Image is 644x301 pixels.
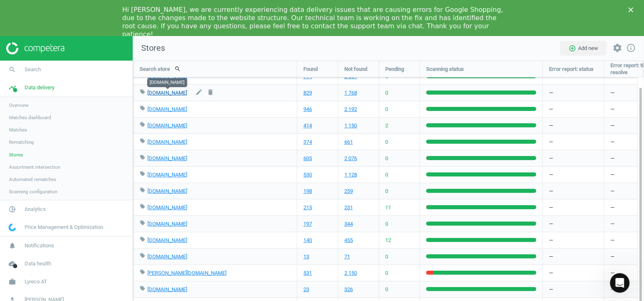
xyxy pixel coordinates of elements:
div: — [543,232,604,248]
a: [DOMAIN_NAME] [147,188,187,194]
span: — [610,253,615,260]
a: [DOMAIN_NAME] [147,172,187,178]
span: Analytics [25,206,46,213]
i: local_offer [140,171,145,177]
span: Scanning configuration [9,188,57,195]
span: 0 [385,286,388,293]
span: Search [25,66,41,73]
a: 197 [303,220,312,228]
span: 12 [385,237,391,244]
a: 2 076 [344,155,357,162]
span: Matches dashboard [9,114,51,121]
span: — [610,155,615,162]
i: delete [207,88,214,96]
img: ajHJNr6hYgQAAAAASUVORK5CYII= [6,42,64,54]
a: [DOMAIN_NAME] [147,106,187,112]
div: Close [628,7,637,12]
i: edit [195,88,203,96]
i: cloud_done [5,256,20,272]
i: work [5,274,20,290]
a: 140 [303,237,312,244]
a: 215 [303,204,312,211]
div: — [543,134,604,150]
img: wGWNvw8QSZomAAAAABJRU5ErkJggg== [9,224,16,231]
a: 198 [303,188,312,195]
div: — [543,183,604,199]
span: 0 [385,106,388,113]
div: — [543,281,604,297]
i: settings [612,43,622,53]
i: info_outline [626,43,636,53]
div: — [543,101,604,117]
a: 530 [303,171,312,179]
span: 0 [385,138,388,146]
i: local_offer [140,105,145,111]
i: local_offer [140,122,145,127]
span: Notifications [25,242,54,249]
span: — [610,237,615,244]
a: 231 [344,204,353,211]
a: 946 [303,106,312,113]
i: local_offer [140,253,145,258]
i: local_offer [140,138,145,144]
div: Search store [133,61,297,77]
span: Lyreco AT [25,278,47,285]
button: add_circle_outlineAdd new [560,41,607,56]
span: Found [303,66,318,73]
a: [DOMAIN_NAME] [147,122,187,129]
i: pie_chart_outlined [5,201,20,217]
a: 414 [303,122,312,129]
a: 1 150 [344,122,357,129]
a: 455 [344,237,353,244]
a: 829 [303,89,312,97]
span: Stores [133,43,165,54]
div: — [543,199,604,215]
span: 0 [385,89,388,97]
button: settings [609,39,626,57]
span: — [610,89,615,97]
span: 0 [385,188,388,195]
i: local_offer [140,187,145,193]
span: — [610,220,615,228]
span: Pending [385,66,404,73]
span: — [610,122,615,129]
span: Matches [9,127,27,133]
a: 326 [344,286,353,293]
span: Assortment intersection [9,164,60,170]
a: 531 [303,269,312,277]
div: [DOMAIN_NAME] [147,78,188,87]
a: 259 [344,188,353,195]
span: — [610,138,615,146]
a: [PERSON_NAME][DOMAIN_NAME] [147,270,226,276]
span: 11 [385,204,391,211]
a: [DOMAIN_NAME] [147,90,187,96]
span: Automated rematches [9,176,56,183]
a: 605 [303,155,312,162]
a: info_outline [626,43,636,54]
i: local_offer [140,89,145,95]
div: — [543,249,604,265]
a: 1 128 [344,171,357,179]
i: add_circle_outline [569,45,576,52]
a: 13 [303,253,309,260]
span: — [610,188,615,195]
a: 374 [303,138,312,146]
a: [DOMAIN_NAME] [147,253,187,260]
a: 1 768 [344,89,357,97]
div: — [543,265,604,281]
span: Rematching [9,139,34,145]
i: local_offer [140,154,145,160]
a: 344 [344,220,353,228]
span: 0 [385,171,388,179]
i: local_offer [140,204,145,209]
a: [DOMAIN_NAME] [147,286,187,292]
a: 23 [303,286,309,293]
i: local_offer [140,285,145,291]
i: notifications [5,238,20,253]
div: — [543,167,604,183]
span: Price Management & Optimization [25,224,103,231]
i: local_offer [140,220,145,226]
a: 2 150 [344,269,357,277]
span: Scanning status [426,66,464,73]
a: 661 [344,138,353,146]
